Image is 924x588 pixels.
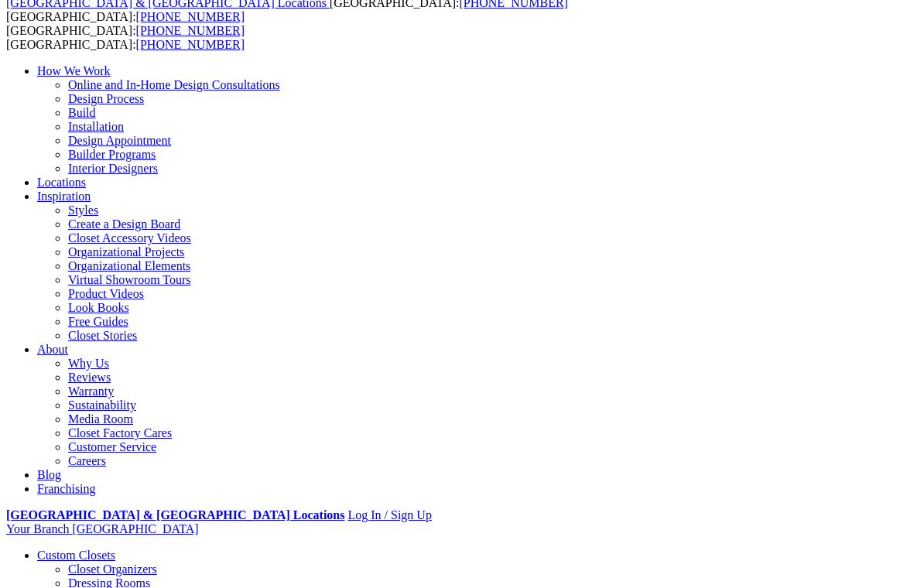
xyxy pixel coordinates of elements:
[68,426,172,439] a: Closet Factory Cares
[68,203,98,217] a: Styles
[68,148,156,161] a: Builder Programs
[72,522,198,535] span: [GEOGRAPHIC_DATA]
[68,78,280,91] a: Online and In-Home Design Consultations
[6,508,344,521] a: [GEOGRAPHIC_DATA] & [GEOGRAPHIC_DATA] Locations
[37,482,96,495] a: Franchising
[68,162,158,175] a: Interior Designers
[68,315,128,328] a: Free Guides
[6,522,199,535] a: Your Branch [GEOGRAPHIC_DATA]
[68,329,137,342] a: Closet Stories
[6,24,245,51] span: [GEOGRAPHIC_DATA]: [GEOGRAPHIC_DATA]:
[37,176,86,189] a: Locations
[68,106,96,119] a: Build
[68,287,144,300] a: Product Videos
[68,385,114,398] a: Warranty
[68,398,136,412] a: Sustainability
[68,562,157,576] a: Closet Organizers
[136,24,245,37] a: [PHONE_NUMBER]
[37,190,91,203] a: Inspiration
[68,217,180,231] a: Create a Design Board
[347,508,431,521] a: Log In / Sign Up
[68,120,124,133] a: Installation
[68,273,191,286] a: Virtual Showroom Tours
[37,343,68,356] a: About
[68,371,111,384] a: Reviews
[68,92,144,105] a: Design Process
[136,10,245,23] a: [PHONE_NUMBER]
[68,134,171,147] a: Design Appointment
[68,245,184,258] a: Organizational Projects
[68,259,190,272] a: Organizational Elements
[68,412,133,426] a: Media Room
[68,440,156,453] a: Customer Service
[37,549,115,562] a: Custom Closets
[136,38,245,51] a: [PHONE_NUMBER]
[68,454,106,467] a: Careers
[68,301,129,314] a: Look Books
[37,468,61,481] a: Blog
[37,64,111,77] a: How We Work
[6,522,69,535] span: Your Branch
[68,357,109,370] a: Why Us
[68,231,191,244] a: Closet Accessory Videos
